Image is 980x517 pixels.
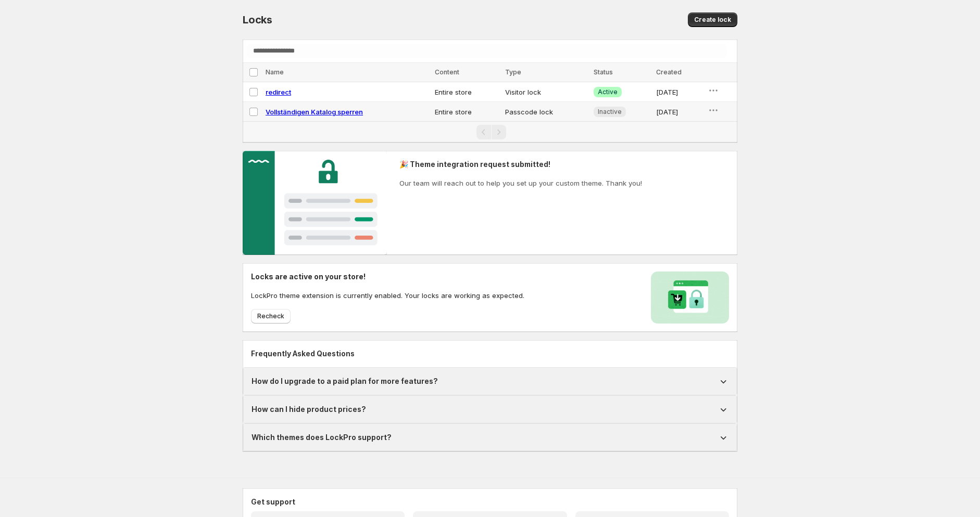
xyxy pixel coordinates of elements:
h2: Get support [251,497,729,507]
span: Locks [243,14,272,26]
img: Customer support [243,151,387,255]
h1: How do I upgrade to a paid plan for more features? [252,376,438,386]
a: redirect [266,88,291,96]
td: [DATE] [653,82,705,102]
span: Active [598,88,618,96]
span: Inactive [598,108,622,116]
span: Status [594,68,613,76]
h2: Frequently Asked Questions [251,348,729,359]
h1: Which themes does LockPro support? [252,432,392,443]
span: Content [435,68,459,76]
img: Locks activated [651,272,729,324]
h1: How can I hide product prices? [252,404,366,415]
td: Visitor lock [502,82,590,102]
span: Created [656,68,682,76]
span: Recheck [257,312,284,320]
button: Recheck [251,309,291,324]
h2: 🎉 Theme integration request submitted! [399,159,642,170]
span: Name [266,68,284,76]
td: Passcode lock [502,102,590,122]
td: Entire store [432,102,502,122]
h2: Locks are active on your store! [251,272,524,282]
p: LockPro theme extension is currently enabled. Your locks are working as expected. [251,290,524,301]
a: Vollständigen Katalog sperren [266,108,363,116]
td: Entire store [432,82,502,102]
span: Create lock [694,16,731,24]
span: Type [505,68,521,76]
nav: Pagination [243,121,737,143]
button: Create lock [688,12,737,27]
td: [DATE] [653,102,705,122]
p: Our team will reach out to help you set up your custom theme. Thank you! [399,178,642,188]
